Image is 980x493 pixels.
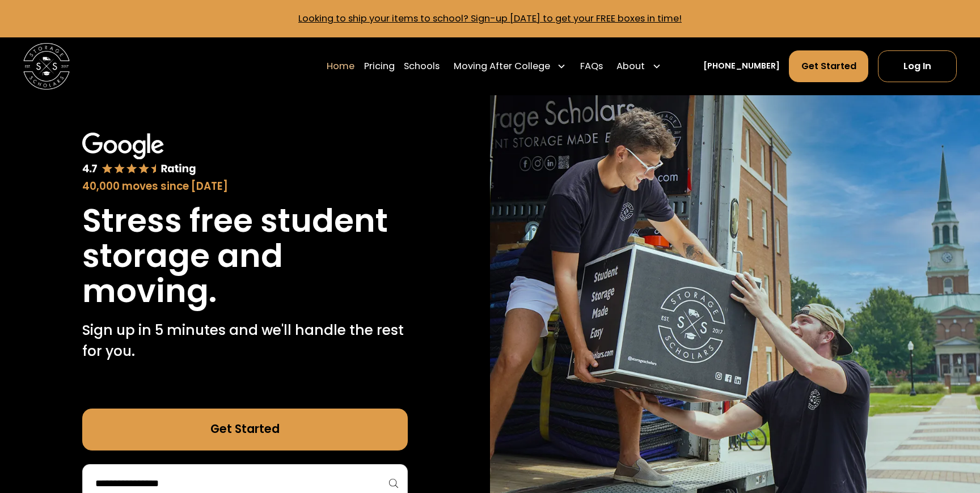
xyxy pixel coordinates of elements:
[703,60,780,73] a: [PHONE_NUMBER]
[404,50,440,82] a: Schools
[449,50,571,82] div: Moving After College
[82,133,196,176] img: Google 4.7 star rating
[23,43,70,90] img: Storage Scholars main logo
[82,178,408,194] div: 40,000 moves since [DATE]
[82,320,408,362] p: Sign up in 5 minutes and we'll handle the rest for you.
[580,50,603,82] a: FAQs
[298,12,682,25] a: Looking to ship your items to school? Sign-up [DATE] to get your FREE boxes in time!
[789,50,868,82] a: Get Started
[364,50,395,82] a: Pricing
[612,50,666,82] div: About
[878,50,957,82] a: Log In
[616,59,645,74] div: About
[454,59,550,74] div: Moving After College
[82,203,408,309] h1: Stress free student storage and moving.
[327,50,354,82] a: Home
[82,409,408,450] a: Get Started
